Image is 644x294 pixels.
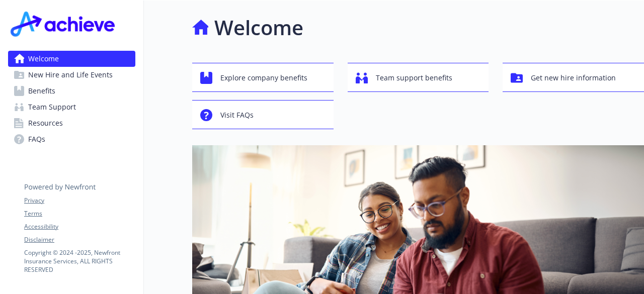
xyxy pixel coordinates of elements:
[220,68,307,87] span: Explore company benefits
[24,248,135,274] p: Copyright © 2024 - 2025 , Newfront Insurance Services, ALL RIGHTS RESERVED
[8,115,135,131] a: Resources
[24,209,135,218] a: Terms
[28,99,76,115] span: Team Support
[220,106,254,125] span: Visit FAQs
[503,63,644,92] button: Get new hire information
[192,100,334,129] button: Visit FAQs
[28,51,59,67] span: Welcome
[192,63,334,92] button: Explore company benefits
[24,196,135,205] a: Privacy
[8,131,135,147] a: FAQs
[28,67,113,83] span: New Hire and Life Events
[8,83,135,99] a: Benefits
[8,99,135,115] a: Team Support
[8,67,135,83] a: New Hire and Life Events
[376,68,452,87] span: Team support benefits
[24,222,135,231] a: Accessibility
[28,131,45,147] span: FAQs
[8,51,135,67] a: Welcome
[24,235,135,244] a: Disclaimer
[214,13,303,43] h1: Welcome
[28,83,55,99] span: Benefits
[28,115,63,131] span: Resources
[348,63,489,92] button: Team support benefits
[531,68,616,87] span: Get new hire information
